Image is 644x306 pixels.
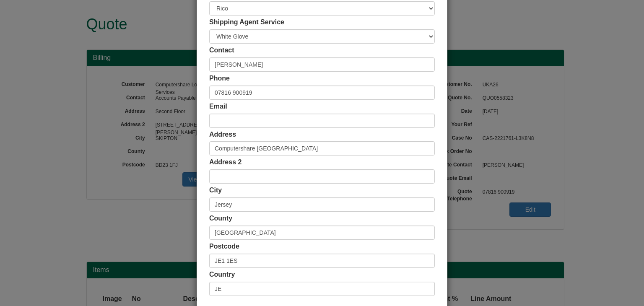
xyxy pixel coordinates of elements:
label: Country [209,270,235,280]
label: Email [209,102,227,112]
label: Postcode [209,242,239,252]
label: City [209,186,222,195]
label: Shipping Agent Service [209,18,284,27]
label: County [209,214,232,223]
label: Address 2 [209,158,241,167]
label: Contact [209,46,234,55]
label: Phone [209,74,230,83]
input: Mobile Preferred [209,86,435,100]
label: Address [209,130,236,140]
